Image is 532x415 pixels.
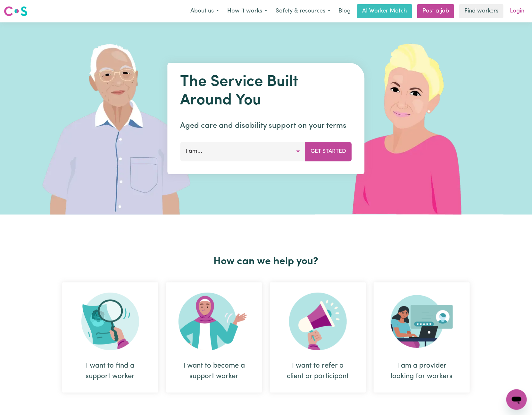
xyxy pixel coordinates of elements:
button: About us [186,4,223,18]
button: How it works [223,4,271,18]
a: AI Worker Match [357,4,412,18]
a: Login [506,4,528,18]
img: Provider [391,293,453,350]
button: Get Started [305,142,352,161]
a: Find workers [459,4,503,18]
div: I want to find a support worker [78,361,143,382]
a: Careseekers logo [4,4,28,19]
div: I want to find a support worker [62,282,158,393]
img: Become Worker [179,293,250,350]
h1: The Service Built Around You [180,73,352,110]
img: Careseekers logo [4,5,28,17]
div: I want to become a support worker [181,361,247,382]
div: I want to refer a client or participant [270,282,366,393]
iframe: Button to launch messaging window [506,389,527,410]
a: Post a job [417,4,454,18]
div: I want to become a support worker [166,282,262,393]
div: I am a provider looking for workers [374,282,470,393]
p: Aged care and disability support on your terms [180,120,352,132]
h2: How can we help you? [58,256,474,268]
button: Safety & resources [271,4,335,18]
div: I want to refer a client or participant [285,361,351,382]
button: I am... [180,142,306,161]
a: Blog [335,4,354,18]
img: Search [81,293,139,350]
div: I am a provider looking for workers [389,361,454,382]
img: Refer [289,293,347,350]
